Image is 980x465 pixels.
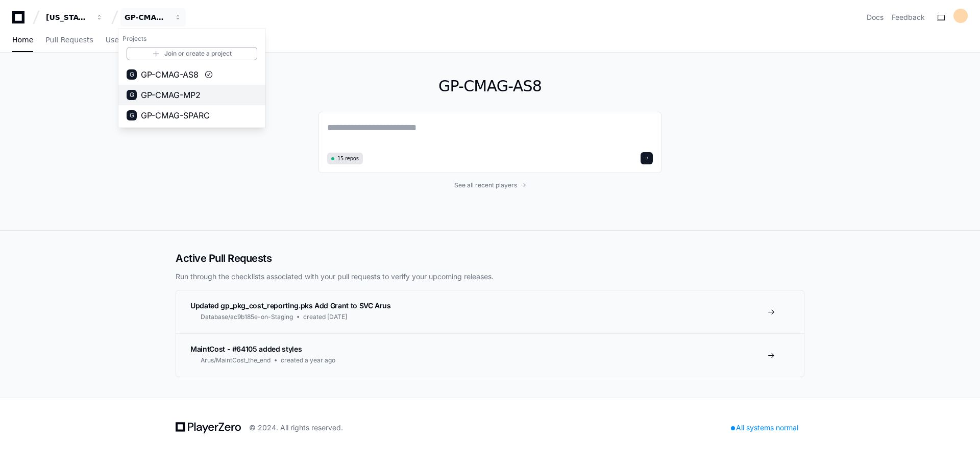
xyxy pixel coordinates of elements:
a: MaintCost - #64105 added stylesArus/MaintCost_the_endcreated a year ago [176,333,804,377]
a: Pull Requests [45,29,93,52]
h1: GP-CMAG-AS8 [318,77,661,95]
div: [US_STATE] Pacific [46,12,90,22]
a: See all recent players [318,181,661,189]
a: Home [12,29,33,52]
span: created a year ago [281,356,335,364]
span: Users [106,37,126,43]
button: Feedback [892,12,925,22]
span: Updated gp_pkg_cost_reporting.pks Add Grant to SVC Arus [190,301,391,310]
h2: Active Pull Requests [176,251,804,265]
a: Users [106,29,126,52]
span: 15 repos [337,155,359,162]
a: Join or create a project [127,47,257,60]
span: Pull Requests [45,37,93,43]
div: G [127,110,137,120]
span: See all recent players [454,181,517,189]
button: [US_STATE] Pacific [42,8,107,27]
span: Database/ac9b185e-on-Staging [201,313,293,321]
p: Run through the checklists associated with your pull requests to verify your upcoming releases. [176,272,804,282]
div: G [127,90,137,100]
div: G [127,69,137,80]
a: Updated gp_pkg_cost_reporting.pks Add Grant to SVC ArusDatabase/ac9b185e-on-Stagingcreated [DATE] [176,290,804,333]
div: [US_STATE] Pacific [118,29,265,128]
span: Arus/MaintCost_the_end [201,356,271,364]
button: GP-CMAG-AS8 [120,8,186,27]
span: GP-CMAG-AS8 [141,68,199,81]
h1: Projects [118,31,265,47]
span: GP-CMAG-SPARC [141,109,210,121]
span: MaintCost - #64105 added styles [190,345,302,353]
span: Home [12,37,33,43]
span: GP-CMAG-MP2 [141,89,201,101]
div: GP-CMAG-AS8 [125,12,168,22]
div: © 2024. All rights reserved. [249,423,343,433]
div: All systems normal [725,421,804,435]
a: Docs [867,12,884,22]
span: created [DATE] [303,313,347,321]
